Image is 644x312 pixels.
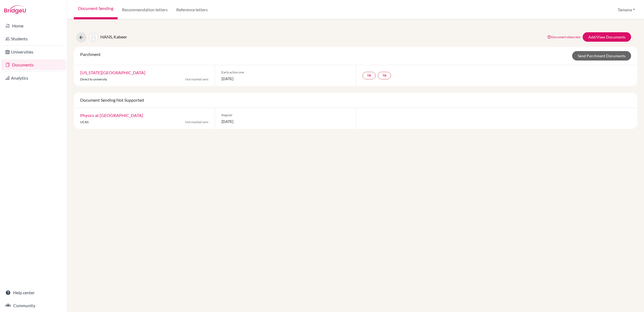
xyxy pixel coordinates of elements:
[583,32,631,42] a: Add/View Documents
[363,72,376,79] a: TR
[80,70,145,75] a: [US_STATE][GEOGRAPHIC_DATA]
[185,77,208,82] span: Not marked sent
[1,20,66,31] a: Home
[378,72,391,79] a: TR
[221,70,349,75] span: Early action one
[100,34,127,39] span: HANS, Kabeer
[1,33,66,44] a: Students
[80,77,107,81] span: Direct to university
[1,47,66,57] a: Universities
[80,97,144,102] span: Document Sending Not Supported
[1,287,66,298] a: Help center
[80,52,101,57] span: Parchment
[221,76,349,81] span: [DATE]
[221,113,349,118] span: Regular
[1,300,66,311] a: Community
[80,113,143,118] a: Physics at [GEOGRAPHIC_DATA]
[80,120,89,124] span: UCAS
[1,59,66,70] a: Documents
[1,73,66,83] a: Analytics
[572,51,631,61] a: Send Parchment Documents
[185,120,208,125] span: Not marked sent
[615,5,638,15] button: Tamana
[221,119,349,124] span: [DATE]
[547,35,580,39] a: Document status key
[4,5,26,14] img: Bridge-U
